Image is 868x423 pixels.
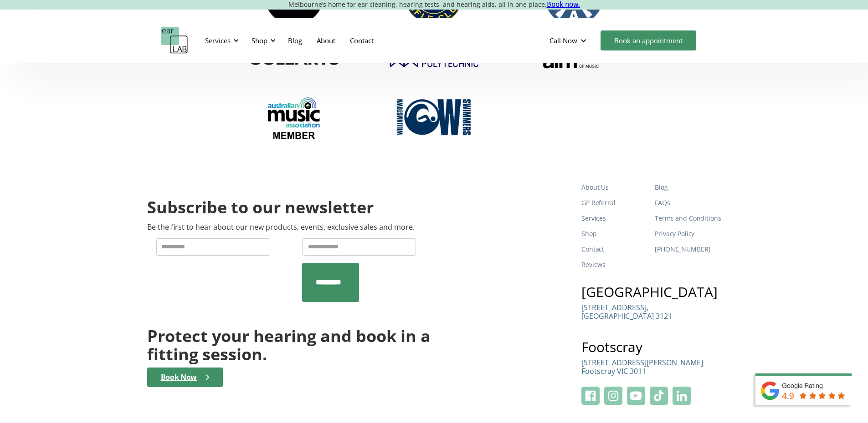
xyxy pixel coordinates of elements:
[673,387,691,405] img: Linkeidn Logo
[156,263,295,298] iframe: reCAPTCHA
[655,226,721,242] a: Privacy Policy
[147,223,415,232] p: Be the first to hear about our new products, events, exclusive sales and more.
[655,211,721,226] a: Terms and Conditions
[581,211,647,226] a: Services
[581,195,647,211] a: GP Referral
[309,27,343,54] a: About
[343,27,381,54] a: Contact
[200,27,241,54] div: Services
[161,27,188,54] a: home
[581,257,647,272] a: Reviews
[205,36,231,45] div: Services
[581,303,672,327] a: [STREET_ADDRESS],[GEOGRAPHIC_DATA] 3121
[581,358,703,376] p: [STREET_ADDRESS][PERSON_NAME] Footscray VIC 3011
[581,180,647,195] a: About Us
[581,226,647,242] a: Shop
[655,242,721,257] a: [PHONE_NUMBER]
[581,358,703,383] a: [STREET_ADDRESS][PERSON_NAME]Footscray VIC 3011
[147,238,431,302] form: Newsletter Form
[601,30,696,50] a: Book an appointment
[581,285,721,299] h3: [GEOGRAPHIC_DATA]
[581,242,647,257] a: Contact
[281,27,309,54] a: Blog
[655,195,721,211] a: FAQs
[581,387,600,405] img: Facebook Logo
[581,303,672,321] p: [STREET_ADDRESS], [GEOGRAPHIC_DATA] 3121
[147,197,374,218] h2: Subscribe to our newsletter
[581,340,721,354] h3: Footscray
[147,327,431,363] h2: Protect your hearing and book in a fitting session.
[550,36,577,45] div: Call Now
[246,27,278,54] div: Shop
[147,368,223,387] a: Book Now
[604,387,622,405] img: Instagram Logo
[655,180,721,195] a: Blog
[252,36,267,45] div: Shop
[542,27,596,54] div: Call Now
[161,373,197,382] div: Book Now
